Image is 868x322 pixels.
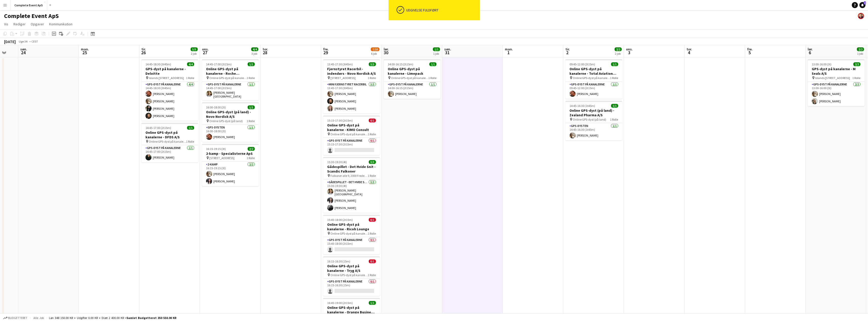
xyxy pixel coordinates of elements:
[126,316,176,320] span: Samlet budgetteret 350 550.00 KR
[32,316,45,320] span: Alle job
[31,22,44,26] span: Opgaver
[13,22,26,26] span: Rediger
[31,40,38,43] div: CEST
[17,40,29,43] span: Uge 34
[859,2,865,8] a: 2
[47,21,75,27] a: Kommunikation
[10,0,47,10] button: Complete Event ApS
[49,22,72,26] span: Kommunikation
[11,21,28,27] a: Rediger
[29,21,46,27] a: Opgaver
[2,21,10,27] a: Vis
[864,1,866,5] span: 2
[8,316,27,320] span: Budgetteret
[4,22,8,26] span: Vis
[49,316,176,320] div: Løn 348 150.00 KR + Udgifter 0.00 KR + Diæt 2 400.00 KR =
[406,8,478,12] div: Udgivelse fuldført
[858,13,864,19] app-user-avatar: Christian Brøckner
[4,39,16,44] div: [DATE]
[4,12,59,20] h1: Complete Event ApS
[3,315,28,321] button: Budgetteret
